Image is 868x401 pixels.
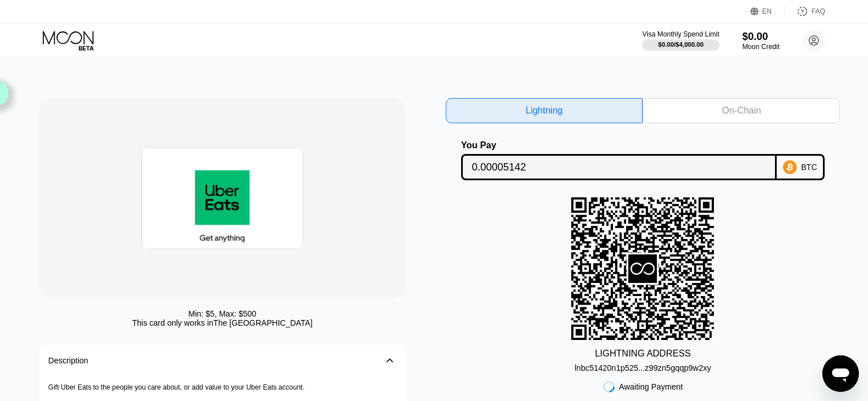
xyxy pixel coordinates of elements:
[801,163,817,172] div: BTC
[446,140,841,180] div: You PayBTC
[762,7,772,15] div: EN
[595,349,691,359] div: LIGHTNING ADDRESS
[642,30,719,38] div: Visa Monthly Spend Limit
[643,98,840,123] div: On-Chain
[575,363,711,372] div: lnbc51420n1p525...z99zn5gqqp9w2xy
[642,30,719,51] div: Visa Monthly Spend Limit$0.00/$4,000.00
[822,355,859,392] iframe: Button to launch messaging window
[750,6,785,17] div: EN
[188,309,256,318] div: Min: $ 5 , Max: $ 500
[742,31,780,51] div: $0.00Moon Credit
[383,354,397,367] div: 󰅀
[461,140,777,151] div: You Pay
[722,105,761,116] div: On-Chain
[575,359,711,372] div: lnbc51420n1p525...z99zn5gqqp9w2xy
[742,31,780,43] div: $0.00
[49,356,88,365] div: Description
[785,6,825,17] div: FAQ
[446,98,643,123] div: Lightning
[526,105,563,116] div: Lightning
[742,43,780,51] div: Moon Credit
[812,7,825,15] div: FAQ
[658,41,704,48] div: $0.00 / $4,000.00
[619,382,683,391] div: Awaiting Payment
[132,318,312,327] div: This card only works in The [GEOGRAPHIC_DATA]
